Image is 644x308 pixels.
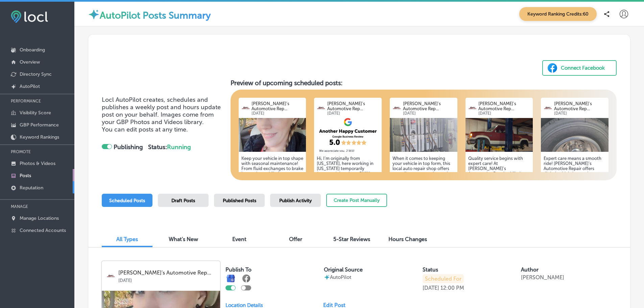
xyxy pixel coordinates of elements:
[541,118,609,152] img: 1744719844a62c81e5-0d7c-41d8-bdcc-ff4c0f813f54_2023-12-06.jpg
[466,118,533,152] img: 1744719855f1dbf8e0-3172-4637-9990-eaaca2e7f962_2023-12-06.jpg
[20,84,40,89] p: AutoPilot
[327,111,379,116] p: [DATE]
[241,104,250,112] img: logo
[468,104,477,112] img: logo
[223,198,256,204] span: Published Posts
[109,198,145,204] span: Scheduled Posts
[317,156,379,232] h5: Hi, I’m originally from [US_STATE], here working in [US_STATE] temporarily (contract). I took my ...
[88,8,100,20] img: autopilot-icon
[326,194,387,207] button: Create Post Manually
[478,111,530,116] p: [DATE]
[279,198,312,204] span: Publish Activity
[468,156,530,232] h5: Quality service begins with expert care! At [PERSON_NAME]'s Automotive Repair, skilled technician...
[392,156,455,232] h5: When it comes to keeping your vehicle in top form, this local auto repair shop offers complimenta...
[20,71,52,77] p: Directory Sync
[20,173,31,179] p: Posts
[388,236,427,242] span: Hours Changes
[20,185,43,191] p: Reputation
[544,104,552,112] img: logo
[392,104,401,112] img: logo
[20,215,59,221] p: Manage Locations
[403,101,455,111] p: [PERSON_NAME]'s Automotive Rep...
[231,79,617,87] h3: Preview of upcoming scheduled posts:
[440,285,464,291] p: 12:00 PM
[114,143,143,151] strong: Publishing
[544,156,606,232] h5: Expert care means a smooth ride! [PERSON_NAME]’s Automotive Repair offers digital vehicle inspect...
[521,266,539,273] label: Author
[11,10,48,23] img: fda3e92497d09a02dc62c9cd864e3231.png
[102,96,221,126] span: Locl AutoPilot creates, schedules and publishes a weekly post and hours update post on your behal...
[423,274,464,283] p: Scheduled For
[324,266,363,273] label: Original Source
[232,236,246,242] span: Event
[20,110,51,116] p: Visibility Score
[106,272,115,280] img: logo
[478,101,530,111] p: [PERSON_NAME]'s Automotive Rep...
[20,122,59,128] p: GBP Performance
[20,134,59,140] p: Keyword Rankings
[241,156,304,232] h5: Keep your vehicle in top shape with seasonal maintenance! From fluid exchanges to brake inspectio...
[20,47,45,53] p: Onboarding
[20,228,66,233] p: Connected Accounts
[542,60,617,76] button: Connect Facebook
[239,118,306,152] img: 17447198442e0231f2-de2c-4d79-baf8-6a61374ec211_2023-12-06.jpg
[333,236,370,242] span: 5-Star Reviews
[225,266,252,273] label: Publish To
[327,101,379,111] p: [PERSON_NAME]'s Automotive Rep...
[317,104,325,112] img: logo
[390,118,457,152] img: 17408170803e75a4e2-7cbf-4bbe-809a-af45657c4f81_2025-02-28.jpg
[116,236,138,242] span: All Types
[118,270,215,276] p: [PERSON_NAME]'s Automotive Rep...
[521,274,564,281] p: [PERSON_NAME]
[289,236,302,242] span: Offer
[102,126,188,133] span: You can edit posts at any time.
[171,198,195,204] span: Draft Posts
[519,7,597,21] span: Keyword Ranking Credits: 60
[330,274,351,280] p: AutoPilot
[169,236,198,242] span: What's New
[561,63,605,73] div: Connect Facebook
[403,111,455,116] p: [DATE]
[167,143,191,151] span: Running
[118,276,215,283] p: [DATE]
[252,101,303,111] p: [PERSON_NAME]'s Automotive Rep...
[423,266,438,273] label: Status
[324,274,330,280] img: autopilot-icon
[554,101,606,111] p: [PERSON_NAME]'s Automotive Rep...
[100,10,211,21] label: AutoPilot Posts Summary
[314,118,382,152] img: 20c12922-2e34-4cdd-b100-443ac281d862.png
[148,143,191,151] strong: Status:
[554,111,606,116] p: [DATE]
[20,161,55,166] p: Photos & Videos
[423,285,439,291] p: [DATE]
[252,111,303,116] p: [DATE]
[20,59,40,65] p: Overview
